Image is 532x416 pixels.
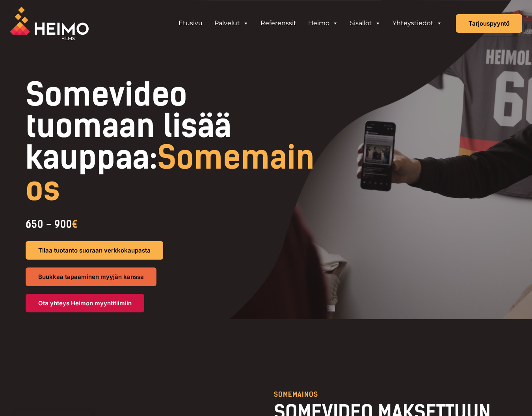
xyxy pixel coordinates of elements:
img: Heimo Filmsin logo [10,7,89,40]
span: € [72,218,78,230]
span: Ota yhteys Heimon myyntitiimiin [38,300,132,306]
a: Tilaa tuotanto suoraan verkkokaupasta [26,241,163,260]
div: 650 - 900 [26,215,316,233]
a: Referenssit [255,15,302,31]
a: Sisällöt [344,15,387,31]
a: Yhteystiedot [387,15,448,31]
a: Palvelut [208,15,255,31]
aside: Header Widget 1 [169,15,452,31]
a: Ota yhteys Heimon myyntitiimiin [26,294,144,312]
a: Tarjouspyyntö [456,14,522,33]
h1: Somevideo tuomaan lisää kauppaa: [26,79,316,205]
span: Somemainos [26,139,314,208]
span: Buukkaa tapaaminen myyjän kanssa [38,274,144,280]
p: SOMEMAINOS [274,391,516,398]
a: Heimo [302,15,344,31]
a: Buukkaa tapaaminen myyjän kanssa [26,267,156,286]
span: Tilaa tuotanto suoraan verkkokaupasta [38,247,151,253]
a: Etusivu [173,15,208,31]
